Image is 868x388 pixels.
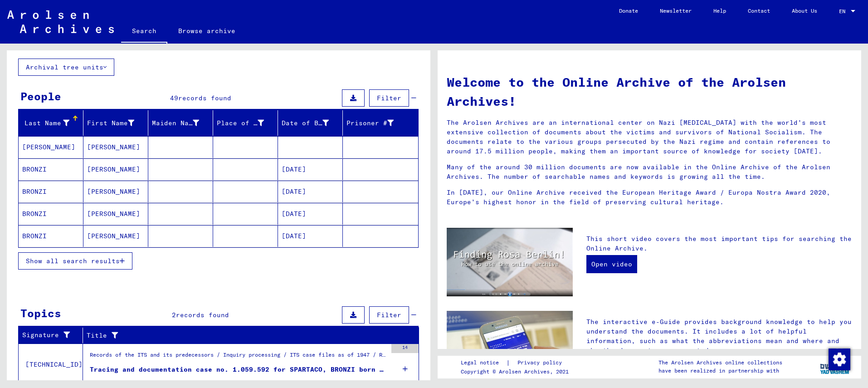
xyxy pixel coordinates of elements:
[18,59,114,76] button: Archival tree units
[586,255,637,273] a: Open video
[19,110,83,136] mat-header-cell: Last Name
[346,116,407,130] div: Prisoner #
[83,225,148,247] mat-cell: [PERSON_NAME]
[391,344,419,353] div: 14
[586,317,852,355] p: The interactive e-Guide provides background knowledge to help you understand the documents. It in...
[369,89,409,107] button: Filter
[178,94,231,102] span: records found
[22,116,83,130] div: Last Name
[152,116,213,130] div: Maiden Name
[217,118,264,128] div: Place of Birth
[278,225,343,247] mat-cell: [DATE]
[20,305,61,321] div: Topics
[829,349,850,370] img: Change consent
[217,116,278,130] div: Place of Birth
[377,94,401,102] span: Filter
[278,110,343,136] mat-header-cell: Date of Birth
[461,358,573,368] div: |
[839,8,849,15] span: EN
[83,158,148,180] mat-cell: [PERSON_NAME]
[83,136,148,158] mat-cell: [PERSON_NAME]
[152,118,199,128] div: Maiden Name
[22,328,83,343] div: Signature
[172,311,176,319] span: 2
[87,116,148,130] div: First Name
[19,158,83,180] mat-cell: BRONZI
[90,365,387,374] div: Tracing and documentation case no. 1.059.592 for SPARTACO, BRONZI born [DEMOGRAPHIC_DATA]
[343,110,418,136] mat-header-cell: Prisoner #
[121,20,167,44] a: Search
[447,228,573,296] img: video.jpg
[19,344,83,385] td: [TECHNICAL_ID]
[586,234,852,253] p: This short video covers the most important tips for searching the Online Archive.
[7,10,114,33] img: Arolsen_neg.svg
[213,110,278,136] mat-header-cell: Place of Birth
[447,162,852,182] p: Many of the around 30 million documents are now available in the Online Archive of the Arolsen Ar...
[83,203,148,225] mat-cell: [PERSON_NAME]
[369,306,409,324] button: Filter
[278,203,343,225] mat-cell: [DATE]
[83,110,148,136] mat-header-cell: First Name
[658,359,782,367] p: The Arolsen Archives online collections
[87,331,396,340] div: Title
[19,136,83,158] mat-cell: [PERSON_NAME]
[176,311,229,319] span: records found
[278,181,343,202] mat-cell: [DATE]
[22,118,69,128] div: Last Name
[20,88,61,104] div: People
[19,203,83,225] mat-cell: BRONZI
[19,181,83,202] mat-cell: BRONZI
[282,116,342,130] div: Date of Birth
[26,257,120,265] span: Show all search results
[377,311,401,319] span: Filter
[170,94,178,102] span: 49
[346,118,394,128] div: Prisoner #
[818,355,852,378] img: yv_logo.png
[447,118,852,156] p: The Arolsen Archives are an international center on Nazi [MEDICAL_DATA] with the world’s most ext...
[510,358,573,368] a: Privacy policy
[83,181,148,202] mat-cell: [PERSON_NAME]
[658,367,782,375] p: have been realized in partnership with
[148,110,213,136] mat-header-cell: Maiden Name
[87,328,408,343] div: Title
[461,358,506,368] a: Legal notice
[18,252,132,270] button: Show all search results
[282,118,329,128] div: Date of Birth
[447,73,852,111] h1: Welcome to the Online Archive of the Arolsen Archives!
[19,225,83,247] mat-cell: BRONZI
[90,351,387,363] div: Records of the ITS and its predecessors / Inquiry processing / ITS case files as of 1947 / Reposi...
[22,330,71,340] div: Signature
[167,20,246,42] a: Browse archive
[461,368,573,376] p: Copyright © Arolsen Archives, 2021
[87,118,134,128] div: First Name
[278,158,343,180] mat-cell: [DATE]
[447,188,852,207] p: In [DATE], our Online Archive received the European Heritage Award / Europa Nostra Award 2020, Eu...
